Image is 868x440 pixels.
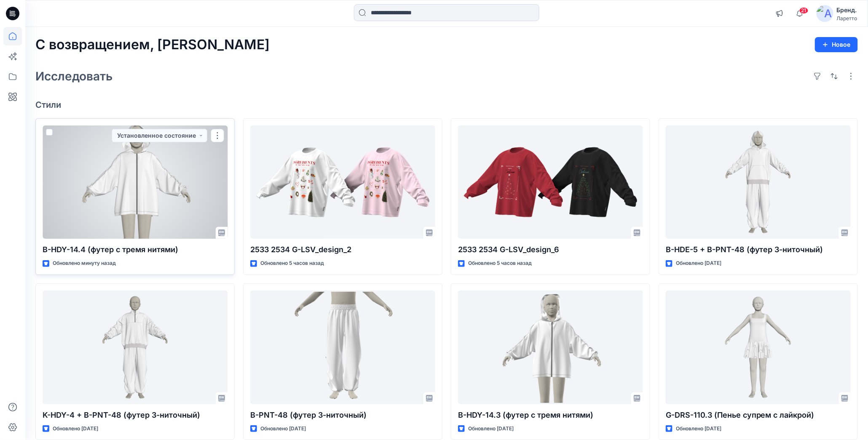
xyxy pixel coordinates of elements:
span: 21 [799,7,809,14]
p: Обновлено [DATE] [468,424,514,433]
ya-tr-span: B-HDY-14.3 (футер с тремя нитями) [458,411,593,419]
ya-tr-span: Исследовать [35,69,113,83]
p: B-PNT-48 (футер 3-ниточный) [250,409,435,421]
a: G-DRS-110.3 (Пенье супрем с лайкрой) [666,291,851,404]
p: Обновлено 5 часов назад [468,259,532,268]
ya-tr-span: Обновлено 5 часов назад [260,260,324,266]
p: B-HDY-14.4 (футер с тремя нитями) [43,244,228,256]
p: 2533 2534 G-LSV_design_2 [250,244,435,256]
a: B-HDE-5 + B-PNT-48 (футер 3-ниточный) [666,125,851,239]
p: Обновлено [DATE] [676,259,721,268]
ya-tr-span: Бренд. [837,6,857,13]
button: Новое [815,37,858,52]
a: B-PNT-48 (футер 3-ниточный) [250,291,435,404]
p: K-HDY-4 + B-PNT-48 (футер 3-ниточный) [43,409,228,421]
ya-tr-span: Обновлено [DATE] [53,425,98,432]
ya-tr-span: С возвращением, [PERSON_NAME] [35,36,270,53]
ya-tr-span: 2533 2534 G-LSV_design_6 [458,245,559,254]
a: K-HDY-4 + B-PNT-48 (футер 3-ниточный) [43,291,228,404]
a: 2533 2534 G-LSV_design_2 [250,125,435,239]
ya-tr-span: G-DRS-110.3 (Пенье супрем с лайкрой) [666,411,814,419]
a: B-HDY-14.4 (футер с тремя нитями) [43,125,228,239]
p: Обновлено [DATE] [676,424,721,433]
a: B-HDY-14.3 (футер с тремя нитями) [458,291,643,404]
p: Обновлено [DATE] [260,424,306,433]
ya-tr-span: Стили [35,100,61,110]
img: аватар [817,5,833,22]
ya-tr-span: Обновлено минуту назад [53,260,116,266]
ya-tr-span: B-HDE-5 + B-PNT-48 (футер 3-ниточный) [666,245,823,254]
ya-tr-span: Ларетто [837,15,857,21]
a: 2533 2534 G-LSV_design_6 [458,125,643,239]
